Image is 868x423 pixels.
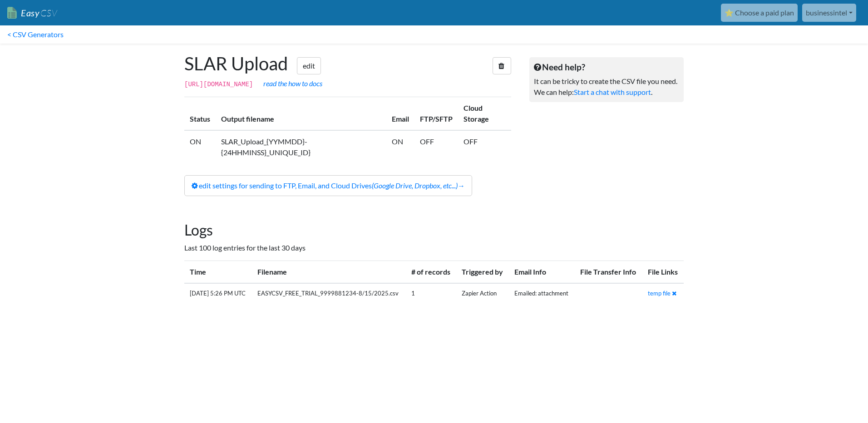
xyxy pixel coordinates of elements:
[534,76,679,98] p: It can be tricky to create the CSV file you need. We can help: .
[509,261,575,284] th: Email Info
[574,88,651,96] a: Start a chat with support
[406,283,456,304] td: 1
[184,242,684,253] p: Last 100 log entries for the last 30 days
[216,97,386,131] th: Output filename
[184,221,684,239] h2: Logs
[802,4,856,22] a: businessintel
[575,261,642,284] th: File Transfer Info
[252,283,406,304] td: EASYCSV_FREE_TRIAL_9999881234-8/15/2025.csv
[414,130,458,163] td: OFF
[534,62,679,72] h5: Need help?
[7,4,57,22] a: EasyCSV
[458,97,511,131] th: Cloud Storage
[184,97,216,131] th: Status
[372,181,458,190] i: (Google Drive, Dropbox, etc...)
[406,261,456,284] th: # of records
[184,53,511,74] h1: SLAR Upload
[184,130,216,163] td: ON
[297,57,321,74] a: edit
[509,283,575,304] td: Emailed: attachment
[252,261,406,284] th: Filename
[263,79,322,88] a: read the how to docs
[184,261,252,284] th: Time
[642,261,684,284] th: File Links
[386,130,414,163] td: ON
[184,175,472,196] a: edit settings for sending to FTP, Email, and Cloud Drives(Google Drive, Dropbox, etc...)→
[456,261,509,284] th: Triggered by
[216,130,386,163] td: SLAR_Upload_{YYMMDD}-{24HHMINSS}_UNIQUE_ID}
[456,283,509,304] td: Zapier Action
[458,130,511,163] td: OFF
[648,290,671,297] a: temp file
[184,81,253,88] code: [URL][DOMAIN_NAME]
[39,7,57,19] span: CSV
[721,4,798,22] a: ⭐ Choose a paid plan
[184,283,252,304] td: [DATE] 5:26 PM UTC
[414,97,458,131] th: FTP/SFTP
[386,97,414,131] th: Email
